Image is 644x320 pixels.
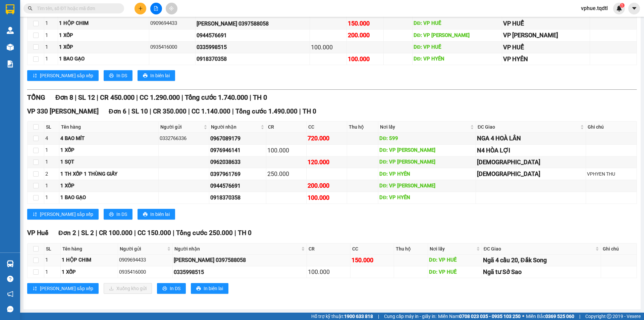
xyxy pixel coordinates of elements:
[483,267,600,277] div: Ngã tư Sở Sao
[119,268,171,276] div: 0935416000
[27,209,99,220] button: sort-ascending[PERSON_NAME] sắp xếp
[378,313,379,320] span: |
[6,4,14,14] img: logo-vxr
[150,72,170,79] span: In biên lai
[601,243,637,255] th: Ghi chú
[238,229,252,237] span: TH 0
[503,54,589,64] div: VP HYÊN
[380,123,469,131] span: Nơi lấy
[204,285,223,292] span: In biên lai
[59,122,159,133] th: Tên hàng
[135,3,146,14] button: plus
[150,107,151,115] span: |
[267,146,305,155] div: 100.000
[478,123,579,131] span: ĐC Giao
[621,3,623,8] span: 1
[308,181,345,190] div: 200.000
[27,107,99,115] span: VP 330 [PERSON_NAME]
[45,268,59,276] div: 1
[44,243,61,255] th: SL
[307,122,347,133] th: CC
[62,256,117,264] div: 1 HỘP CHIM
[169,6,174,11] span: aim
[210,182,265,190] div: 0944576691
[45,170,58,178] div: 2
[484,245,594,253] span: ĐC Giao
[267,169,305,179] div: 250.000
[150,211,170,218] span: In biên lai
[384,313,436,320] span: Cung cấp máy in - giấy in:
[136,93,138,101] span: |
[181,93,183,101] span: |
[78,229,79,237] span: |
[27,283,99,294] button: sort-ascending[PERSON_NAME] sắp xếp
[109,73,114,79] span: printer
[351,243,394,255] th: CC
[27,93,45,101] span: TỔNG
[348,54,382,64] div: 100.000
[174,256,306,264] div: [PERSON_NAME] 0397588058
[166,3,177,14] button: aim
[27,70,99,81] button: sort-ascending[PERSON_NAME] sắp xếp
[157,283,186,294] button: printerIn DS
[352,256,393,265] div: 150.000
[59,19,148,28] div: 1 HỘP CHIM
[153,107,186,115] span: CR 350.000
[45,135,58,143] div: 4
[81,229,94,237] span: SL 2
[522,315,524,318] span: ⚪️
[545,314,574,319] strong: 0369 525 060
[266,122,307,133] th: CR
[160,135,208,143] div: 0332766336
[60,135,157,143] div: 4 BAO MÍT
[78,93,95,101] span: SL 12
[307,243,351,255] th: CR
[250,93,251,101] span: |
[503,43,589,52] div: VP HUẾ
[59,55,148,63] div: 1 BAO GẠO
[138,70,175,81] button: printerIn biên lai
[120,245,165,253] span: Người gửi
[7,60,14,67] img: solution-icon
[104,209,132,220] button: printerIn DS
[477,134,585,143] div: NGA 4 HOÀ LÂN
[191,283,228,294] button: printerIn biên lai
[210,170,265,178] div: 0397961769
[311,43,345,52] div: 100.000
[620,3,625,8] sup: 1
[173,229,174,237] span: |
[430,245,475,253] span: Nơi lấy
[33,286,37,291] span: sort-ascending
[188,107,190,115] span: |
[483,256,600,265] div: Ngã 4 cầu 20, Đắk Song
[138,6,143,11] span: plus
[116,211,127,218] span: In DS
[7,27,14,34] img: warehouse-icon
[586,122,637,133] th: Ghi chú
[45,158,58,166] div: 1
[116,72,127,79] span: In DS
[109,212,114,217] span: printer
[299,107,301,115] span: |
[197,55,309,63] div: 0918370358
[140,93,180,101] span: CC 1.290.000
[40,211,93,218] span: [PERSON_NAME] sắp xếp
[379,158,475,166] div: DĐ: VP [PERSON_NAME]
[143,73,148,79] span: printer
[587,170,636,178] div: VPHYEN THU
[45,146,58,154] div: 1
[61,243,118,255] th: Tên hàng
[379,194,475,202] div: DĐ: VP HYÊN
[628,3,640,14] button: caret-down
[138,209,175,220] button: printerIn biên lai
[576,4,613,12] span: vphue.tqdtl
[210,134,265,143] div: 0967089179
[60,146,157,154] div: 1 XỐP
[308,134,345,143] div: 720.000
[311,313,373,320] span: Hỗ trợ kỹ thuật:
[379,146,475,154] div: DĐ: VP [PERSON_NAME]
[75,93,76,101] span: |
[33,212,37,217] span: sort-ascending
[7,260,14,267] img: warehouse-icon
[134,229,136,237] span: |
